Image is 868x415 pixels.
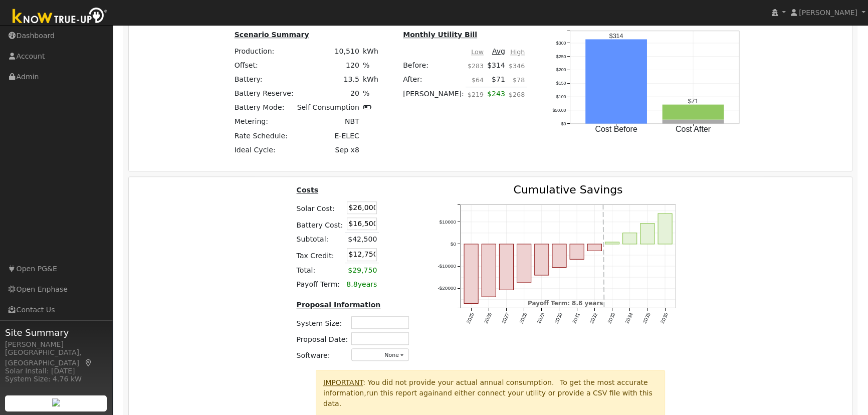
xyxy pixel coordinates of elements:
rect: onclick="" [464,244,478,303]
text: Cost After [676,125,711,133]
text: Payoff Term: 8.8 years [528,300,603,307]
td: $42,500 [345,232,379,247]
td: $78 [507,72,526,87]
td: Battery Mode: [233,101,295,115]
td: Offset: [233,58,295,72]
td: $283 [466,58,485,72]
td: 13.5 [295,72,361,86]
span: Site Summary [5,326,107,339]
td: 10,510 [295,44,361,58]
text: $300 [556,41,566,46]
text: $50.00 [552,108,566,113]
td: $64 [466,72,485,87]
div: [PERSON_NAME] [5,339,107,350]
td: Metering: [233,115,295,129]
td: % [361,87,380,101]
text: 2035 [642,312,652,324]
rect: onclick="" [570,244,584,259]
td: $71 [486,72,507,87]
u: Proposal Information [297,301,381,309]
text: $250 [556,54,566,59]
td: % [361,58,380,72]
rect: onclick="" [605,242,619,244]
text: 2031 [571,312,581,324]
td: NBT [295,115,361,129]
td: $243 [486,87,507,107]
span: 8.8 [346,280,357,288]
div: System Size: 4.76 kW [5,374,107,384]
text: -$20000 [438,285,456,291]
text: 2034 [624,312,634,324]
text: -$10000 [438,263,456,269]
text: $10000 [440,219,457,224]
text: 2025 [466,312,476,324]
img: Know True-Up [8,6,113,28]
rect: onclick="" [663,105,724,120]
td: Total: [295,263,345,278]
td: 20 [295,87,361,101]
td: Ideal Cycle: [233,143,295,157]
text: 2033 [607,312,617,324]
button: None [351,348,409,361]
rect: onclick="" [659,214,673,244]
td: Battery Reserve: [233,87,295,101]
text: $0 [451,241,457,247]
td: $268 [507,87,526,107]
td: System Size: [295,314,350,330]
u: Avg [492,47,505,55]
text: Cumulative Savings [514,183,623,196]
td: Battery Cost: [295,216,345,233]
td: kWh [361,44,380,58]
td: Self Consumption [295,101,361,115]
rect: onclick="" [585,40,647,124]
u: Scenario Summary [235,31,309,39]
span: Sep x8 [335,146,359,154]
text: 2028 [518,312,528,324]
rect: onclick="" [552,244,566,267]
td: $219 [466,87,485,107]
text: 2029 [536,312,546,324]
text: $314 [609,33,623,40]
td: 120 [295,58,361,72]
td: Solar Cost: [295,200,345,216]
rect: onclick="" [500,244,514,290]
text: $100 [556,94,566,99]
td: After: [401,72,466,87]
span: run this report again [366,389,439,397]
rect: onclick="" [588,244,602,251]
text: $200 [556,67,566,72]
rect: onclick="" [640,223,655,244]
span: [PERSON_NAME] [799,9,857,17]
rect: onclick="" [482,244,496,296]
td: $314 [486,58,507,72]
text: $150 [556,81,566,86]
text: $0 [561,121,566,126]
text: 2030 [554,312,564,324]
rect: onclick="" [623,233,637,244]
td: Production: [233,44,295,58]
u: High [510,48,525,56]
td: Before: [401,58,466,72]
u: Monthly Utility Bill [403,31,477,39]
td: kWh [361,72,380,86]
u: Costs [297,186,319,194]
text: 2036 [660,312,670,324]
td: Software: [295,347,350,363]
td: Battery: [233,72,295,86]
a: Map [84,359,93,367]
td: E-ELEC [295,129,361,143]
text: 2027 [501,312,511,324]
td: Rate Schedule: [233,129,295,143]
u: Low [471,48,484,56]
div: [GEOGRAPHIC_DATA], [GEOGRAPHIC_DATA] [5,347,107,368]
rect: onclick="" [517,244,531,282]
text: 2026 [483,312,493,324]
td: Tax Credit: [295,247,345,263]
rect: onclick="" [535,244,549,275]
text: 2032 [589,312,599,324]
text: Cost Before [595,125,637,133]
td: $346 [507,58,526,72]
rect: onclick="" [663,120,724,124]
div: Solar Install: [DATE] [5,366,107,376]
td: Proposal Date: [295,330,350,346]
